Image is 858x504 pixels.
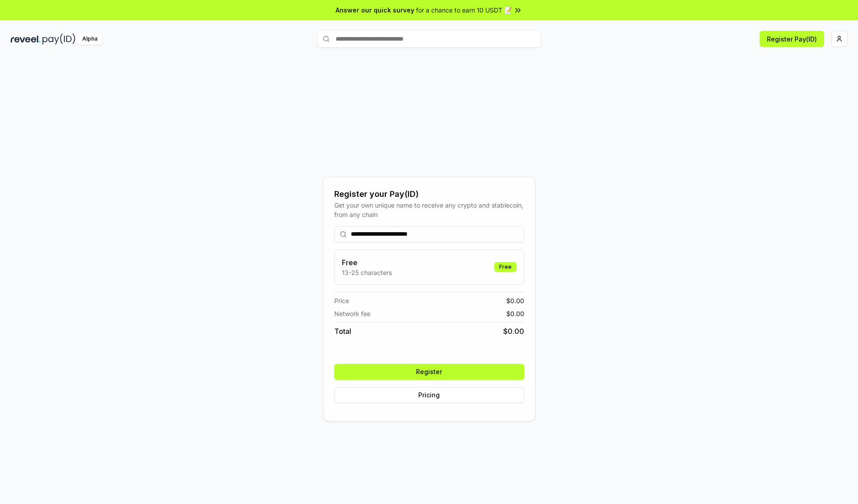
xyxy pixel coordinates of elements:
[416,5,512,15] span: for a chance to earn 10 USDT 📝
[342,268,392,277] p: 13-25 characters
[334,200,524,219] div: Get your own unique name to receive any crypto and stablecoin, from any chain
[336,5,414,15] span: Answer our quick survey
[334,326,351,337] span: Total
[506,296,524,305] span: $ 0.00
[503,326,524,337] span: $ 0.00
[334,309,370,318] span: Network fee
[334,364,524,380] button: Register
[494,262,517,272] div: Free
[334,296,349,305] span: Price
[42,33,76,45] img: pay_id
[334,387,524,403] button: Pricing
[760,31,824,47] button: Register Pay(ID)
[77,33,102,45] div: Alpha
[506,309,524,318] span: $ 0.00
[11,33,41,45] img: reveel_dark
[342,257,392,268] h3: Free
[334,188,524,200] div: Register your Pay(ID)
